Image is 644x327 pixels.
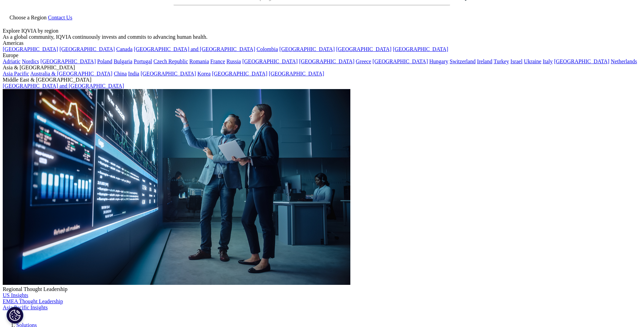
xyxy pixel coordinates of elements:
a: Ireland [477,58,492,64]
div: Americas [3,40,641,46]
img: 2093_analyzing-data-using-big-screen-display-and-laptop.png [3,89,350,285]
a: Romania [189,58,209,64]
a: [GEOGRAPHIC_DATA] [3,46,58,52]
span: Choose a Region [10,15,47,20]
a: Netherlands [611,58,637,64]
a: [GEOGRAPHIC_DATA] [336,46,391,52]
a: Canada [116,46,132,52]
a: Nordics [22,58,39,64]
a: US Insights [3,292,28,298]
a: [GEOGRAPHIC_DATA] [141,71,196,76]
a: India [128,71,139,76]
button: Cookies Settings [6,307,23,324]
a: [GEOGRAPHIC_DATA] [554,58,609,64]
div: Regional Thought Leadership [3,286,641,292]
a: Bulgaria [114,58,132,64]
a: Russia [226,58,241,64]
a: Korea [197,71,210,76]
a: [GEOGRAPHIC_DATA] [59,46,115,52]
a: Colombia [257,46,278,52]
a: Switzerland [449,58,475,64]
a: France [210,58,225,64]
a: Italy [543,58,553,64]
div: As a global community, IQVIA continuously invests and commits to advancing human health. [3,34,641,40]
a: Ukraine [524,58,541,64]
a: [GEOGRAPHIC_DATA] [40,58,96,64]
div: Middle East & [GEOGRAPHIC_DATA] [3,77,641,83]
a: EMEA Thought Leadership [3,298,63,304]
div: Europe [3,52,641,58]
a: [GEOGRAPHIC_DATA] and [GEOGRAPHIC_DATA] [134,46,255,52]
a: [GEOGRAPHIC_DATA] [279,46,335,52]
a: Portugal [134,58,152,64]
div: Explore IQVIA by region [3,28,641,34]
a: Turkey [494,58,509,64]
a: [GEOGRAPHIC_DATA] [212,71,267,76]
a: Asia Pacific [3,71,29,76]
a: Hungary [429,58,448,64]
a: Czech Republic [153,58,188,64]
a: Asia Pacific Insights [3,305,48,310]
a: Israel [511,58,523,64]
a: Adriatic [3,58,20,64]
a: [GEOGRAPHIC_DATA] [269,71,324,76]
a: Contact Us [48,15,72,20]
a: [GEOGRAPHIC_DATA] [299,58,354,64]
a: Poland [97,58,112,64]
a: [GEOGRAPHIC_DATA] [393,46,448,52]
a: Australia & [GEOGRAPHIC_DATA] [30,71,112,76]
a: Greece [356,58,371,64]
a: China [114,71,127,76]
a: [GEOGRAPHIC_DATA] [372,58,428,64]
div: Asia & [GEOGRAPHIC_DATA] [3,65,641,71]
a: [GEOGRAPHIC_DATA] [242,58,298,64]
a: [GEOGRAPHIC_DATA] and [GEOGRAPHIC_DATA] [3,83,124,89]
